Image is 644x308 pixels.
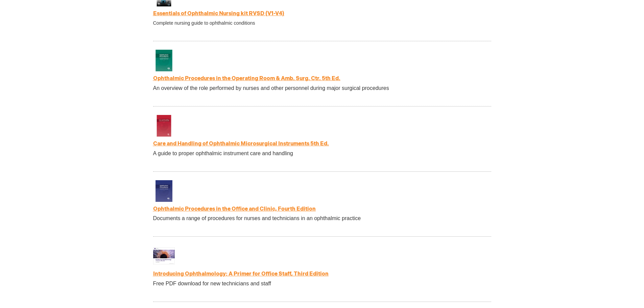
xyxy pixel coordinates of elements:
a: Care and Handling of Ophthalmic Microsurgical Instruments 5th Ed. [153,141,329,147]
span: A guide to proper ophthalmic instrument care and handling [153,150,293,156]
a: Ophthalmic Procedures in the Office and Clinic, Fourth Edition [153,206,316,212]
a: Essentials of Ophthalmic Nursing kit RVSD (V1-V4) [153,10,284,17]
a: Introducing Ophthalmology: A Primer for Office Staff, Third Edition [153,271,329,277]
span: Free PDF download for new technicians and staff [153,281,271,286]
img: Care and Handling of Ophthalmic Microsurgical Instruments 5th Ed. [153,115,175,137]
span: An overview of the role performed by nurses and other personnel during major surgical procedures [153,85,389,91]
span: Documents a range of procedures for nurses and technicians in an ophthalmic practice [153,215,361,221]
img: Ophthalmic Procedures in the Operating Room & Amb. Surg. Ctr. 5th Ed. [153,50,175,71]
img: Introducing Ophthalmology: A Primer for Office Staff, Third Edition (Free Download) [153,245,175,267]
a: Ophthalmic Procedures in the Operating Room & Amb. Surg. Ctr. 5th Ed. [153,75,340,82]
img: Ophthalmic Procedures in the Office and Clinic, Fourth Edition [153,180,175,202]
span: Complete nursing guide to ophthalmic conditions [153,20,255,26]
